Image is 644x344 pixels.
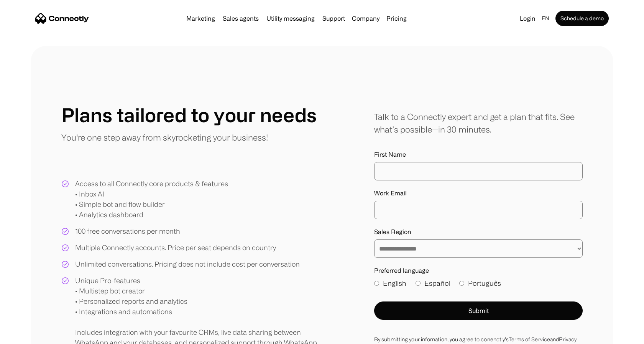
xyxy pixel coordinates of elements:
[352,13,379,24] div: Company
[539,13,554,24] div: en
[319,15,348,21] a: Support
[555,11,609,26] a: Schedule a demo
[8,330,46,341] aside: Language selected: English
[374,190,583,197] label: Work Email
[509,336,550,342] a: Terms of Service
[35,13,89,24] a: home
[416,278,450,288] label: Español
[75,259,300,269] div: Unlimited conversations. Pricing does not include cost per conversation
[183,15,218,21] a: Marketing
[374,278,406,288] label: English
[263,15,318,21] a: Utility messaging
[75,179,228,220] div: Access to all Connectly core products & features • Inbox AI • Simple bot and flow builder • Analy...
[374,110,583,136] div: Talk to a Connectly expert and get a plan that fits. See what’s possible—in 30 minutes.
[383,15,410,21] a: Pricing
[61,103,317,126] h1: Plans tailored to your needs
[517,13,539,24] a: Login
[374,151,583,158] label: First Name
[416,281,421,286] input: Español
[374,228,583,236] label: Sales Region
[75,242,276,253] div: Multiple Connectly accounts. Price per seat depends on country
[374,281,379,286] input: English
[374,301,583,320] button: Submit
[220,15,262,21] a: Sales agents
[61,131,268,144] p: You're one step away from skyrocketing your business!
[75,226,180,236] div: 100 free conversations per month
[15,331,46,341] ul: Language list
[459,281,464,286] input: Português
[542,13,549,24] div: en
[459,278,501,288] label: Português
[374,267,583,274] label: Preferred language
[350,13,382,24] div: Company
